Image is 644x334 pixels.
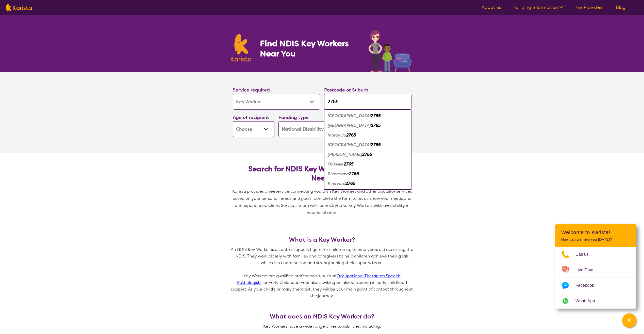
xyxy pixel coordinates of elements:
em: [GEOGRAPHIC_DATA] [328,113,371,118]
ul: Choose channel [555,247,636,309]
div: Maraylya 2765 [327,130,409,140]
em: [GEOGRAPHIC_DATA] [328,123,371,128]
em: [GEOGRAPHIC_DATA] [328,142,371,147]
span: Call us [575,251,595,258]
label: Age of recipient [233,114,269,120]
div: Riverstone 2765 [327,169,409,179]
div: Vineyard 2765 [327,179,409,188]
em: 2765 [362,152,372,157]
div: Berkshire Park 2765 [327,111,409,121]
span: WhatsApp [575,297,601,305]
label: Service required [233,87,270,93]
em: 2765 [371,123,381,128]
h3: What does an NDIS Key Worker do? [231,313,414,320]
a: Web link opens in a new tab. [555,293,636,309]
div: Oakville 2765 [327,159,409,169]
span: free [267,189,275,194]
em: 2765 [346,132,356,138]
span: Key Workers have a wide range of responsibilities, including: [263,324,381,329]
label: Postcode or Suburb [324,87,368,93]
span: service connecting you with Key Workers and other disability services based on your personal need... [233,189,413,215]
input: Type [324,94,411,110]
h3: What is a Key Worker? [231,236,414,243]
em: 2765 [349,171,359,176]
a: Blog [616,4,626,10]
div: Marsden Park 2765 [327,140,409,150]
em: Riverstone [328,171,349,176]
em: Vineyard [328,181,345,186]
span: Facebook [575,282,600,289]
div: Channel Menu [555,224,636,309]
h2: Welcome to Karista! [561,229,630,235]
p: Key Workers are qualified professionals, such as , , or Early Childhood Educators, with specializ... [231,273,414,299]
a: Funding Information [513,4,563,10]
a: About us [482,4,501,10]
em: 2765 [371,113,381,118]
em: 2765 [371,142,381,147]
img: Karista logo [231,34,252,62]
a: Occupational Therapists [337,273,385,279]
img: Karista logo [6,4,32,11]
h2: Search for NDIS Key Workers by Location & Needs [237,164,407,183]
div: Box Hill 2765 [327,121,409,130]
span: Live Chat [575,266,600,274]
h1: Find NDIS Key Workers Near You [260,38,358,59]
div: Nelson 2765 [327,150,409,159]
p: How can we help you [DATE]? [561,237,630,242]
button: Channel Menu [622,313,636,328]
em: Maraylya [328,132,346,138]
a: For Providers [575,4,604,10]
em: 2765 [345,181,355,186]
em: [PERSON_NAME] [328,152,362,157]
img: key-worker [367,27,414,72]
em: Oakville [328,161,344,167]
p: An NDIS Key Worker is a central support figure for children up to nine years old accessing the ND... [231,246,414,266]
em: 2765 [344,161,354,167]
label: Funding type [278,114,309,120]
span: Karista provides a [232,189,267,194]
